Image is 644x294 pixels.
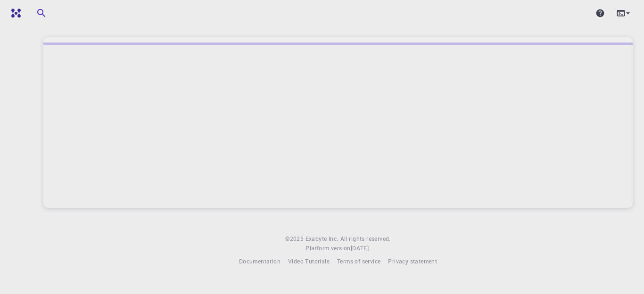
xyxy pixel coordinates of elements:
[337,257,380,265] span: Terms of service
[305,234,339,244] a: Exabyte Inc.
[305,244,350,253] span: Platform version
[288,257,330,266] a: Video Tutorials
[340,234,391,244] span: All rights reserved.
[351,244,371,253] a: [DATE].
[337,257,380,266] a: Terms of service
[305,235,339,242] span: Exabyte Inc.
[239,257,281,266] a: Documentation
[285,234,305,244] span: © 2025
[288,257,330,265] span: Video Tutorials
[239,257,281,265] span: Documentation
[388,257,437,265] span: Privacy statement
[8,8,21,18] img: logo
[351,244,371,252] span: [DATE] .
[388,257,437,266] a: Privacy statement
